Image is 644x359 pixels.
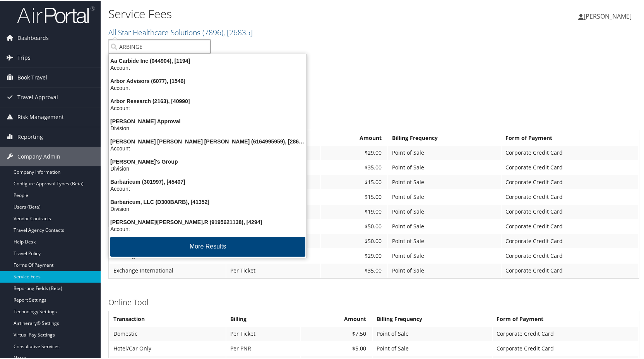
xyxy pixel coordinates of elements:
[104,164,311,171] div: Division
[502,263,638,277] td: Corporate Credit Card
[104,218,311,225] div: [PERSON_NAME]/[PERSON_NAME].R (9195621138), [4294]
[110,311,226,325] th: Transaction
[223,26,253,37] span: , [ 26835 ]
[321,204,387,218] td: $19.00
[226,263,320,277] td: Per Ticket
[388,233,500,247] td: Point of Sale
[104,144,311,151] div: Account
[104,157,311,164] div: [PERSON_NAME]'s Group
[373,311,492,325] th: Billing Frequency
[109,39,211,53] input: Search Accounts
[104,185,311,192] div: Account
[502,219,638,233] td: Corporate Credit Card
[301,326,372,340] td: $7.50
[584,11,632,20] span: [PERSON_NAME]
[321,219,387,233] td: $50.00
[17,87,58,106] span: Travel Approval
[104,205,311,212] div: Division
[502,130,638,144] th: Form of Payment
[110,341,226,355] td: Hotel/Car Only
[301,341,372,355] td: $5.00
[104,64,311,71] div: Account
[388,145,500,159] td: Point of Sale
[502,145,638,159] td: Corporate Credit Card
[388,219,500,233] td: Point of Sale
[321,160,387,174] td: $35.00
[104,84,311,91] div: Account
[502,204,638,218] td: Corporate Credit Card
[17,47,31,67] span: Trips
[110,236,305,256] button: More Results
[502,248,638,262] td: Corporate Credit Card
[226,326,300,340] td: Per Ticket
[321,189,387,203] td: $15.00
[388,204,500,218] td: Point of Sale
[388,189,500,203] td: Point of Sale
[108,5,462,21] h1: Service Fees
[388,263,500,277] td: Point of Sale
[493,311,638,325] th: Form of Payment
[17,126,43,146] span: Reporting
[17,107,64,126] span: Risk Management
[108,85,639,101] h1: All Star Recruiting Pricing [[DATE]]
[321,145,387,159] td: $29.00
[17,146,60,166] span: Company Admin
[104,198,311,205] div: Barbaricum, LLC (D300BARB), [41352]
[110,263,226,277] td: Exchange International
[388,248,500,262] td: Point of Sale
[321,130,387,144] th: Amount
[104,225,311,232] div: Account
[502,160,638,174] td: Corporate Credit Card
[17,67,47,86] span: Book Travel
[104,104,311,111] div: Account
[502,189,638,203] td: Corporate Credit Card
[388,174,500,188] td: Point of Sale
[226,341,300,355] td: Per PNR
[578,4,639,27] a: [PERSON_NAME]
[104,117,311,124] div: [PERSON_NAME] Approval
[17,5,94,23] img: airportal-logo.png
[104,57,311,64] div: Aa Carbide Inc (044904), [1194]
[502,174,638,188] td: Corporate Credit Card
[104,97,311,104] div: Arbor Research (2163), [40990]
[388,160,500,174] td: Point of Sale
[104,137,311,144] div: [PERSON_NAME] [PERSON_NAME] [PERSON_NAME] (6164995959), [28653]
[110,326,226,340] td: Domestic
[17,28,49,47] span: Dashboards
[388,130,500,144] th: Billing Frequency
[108,115,639,126] h3: Full Service Agent
[104,77,311,84] div: Arbor Advisors (6077), [1546]
[104,178,311,185] div: Barbaricum (301997), [45407]
[226,311,300,325] th: Billing
[373,326,492,340] td: Point of Sale
[373,341,492,355] td: Point of Sale
[321,233,387,247] td: $50.00
[502,233,638,247] td: Corporate Credit Card
[493,341,638,355] td: Corporate Credit Card
[321,248,387,262] td: $29.00
[108,296,639,307] h3: Online Tool
[321,263,387,277] td: $35.00
[301,311,372,325] th: Amount
[202,26,223,37] span: ( 7896 )
[108,26,253,37] a: All Star Healthcare Solutions
[321,174,387,188] td: $15.00
[493,326,638,340] td: Corporate Credit Card
[104,124,311,131] div: Division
